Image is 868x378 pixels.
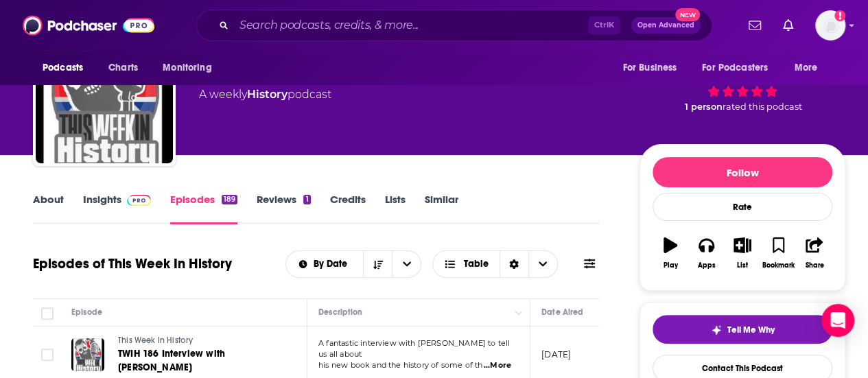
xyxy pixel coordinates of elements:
[222,195,237,204] div: 189
[653,228,688,278] button: Play
[727,324,775,335] span: Tell Me Why
[815,10,845,40] span: Logged in as hconnor
[33,193,64,224] a: About
[834,10,845,21] svg: Add a profile image
[685,102,723,112] span: 1 person
[314,259,352,269] span: By Date
[118,347,283,375] a: TWIH 186 Interview with [PERSON_NAME]
[234,14,588,36] input: Search podcasts, credits, & more...
[118,348,225,373] span: TWIH 186 Interview with [PERSON_NAME]
[330,193,366,224] a: Credits
[199,86,331,103] div: A weekly podcast
[511,305,527,321] button: Column Actions
[637,22,694,29] span: Open Advanced
[711,324,722,335] img: tell me why sparkle
[170,193,237,224] a: Episodes189
[36,26,173,163] img: This Week In History
[702,58,768,78] span: For Podcasters
[688,228,724,278] button: Apps
[286,259,364,269] button: open menu
[821,304,854,337] div: Open Intercom Messenger
[588,16,620,34] span: Ctrl K
[43,58,83,78] span: Podcasts
[698,261,716,270] div: Apps
[797,228,832,278] button: Share
[363,251,392,277] button: Sort Direction
[385,193,406,224] a: Lists
[392,251,421,277] button: open menu
[257,193,310,224] a: Reviews1
[425,193,458,224] a: Similar
[432,250,558,278] button: Choose View
[464,259,489,269] span: Table
[622,58,677,78] span: For Business
[108,58,138,78] span: Charts
[153,55,229,81] button: open menu
[23,12,154,38] img: Podchaser - Follow, Share and Rate Podcasts
[743,14,766,37] a: Show notifications dropdown
[675,8,700,21] span: New
[760,228,796,278] button: Bookmark
[653,193,832,221] div: Rate
[285,250,422,278] h2: Choose List sort
[41,349,54,361] span: Toggle select row
[541,349,571,360] p: [DATE]
[118,335,283,347] a: This Week In History
[723,102,802,112] span: rated this podcast
[777,14,799,37] a: Show notifications dropdown
[303,195,310,204] div: 1
[484,360,511,371] span: ...More
[318,360,482,370] span: his new book and the history of some of th
[805,261,823,270] div: Share
[33,255,232,272] h1: Episodes of This Week In History
[725,228,760,278] button: List
[815,10,845,40] img: User Profile
[500,251,528,277] div: Sort Direction
[653,157,832,187] button: Follow
[737,261,748,270] div: List
[163,58,211,78] span: Monitoring
[653,315,832,344] button: tell me why sparkleTell Me Why
[795,58,818,78] span: More
[33,55,101,81] button: open menu
[99,55,146,81] a: Charts
[693,55,788,81] button: open menu
[762,261,795,270] div: Bookmark
[785,55,835,81] button: open menu
[631,17,701,34] button: Open AdvancedNew
[815,10,845,40] button: Show profile menu
[613,55,694,81] button: open menu
[127,195,151,206] img: Podchaser Pro
[196,10,712,41] div: Search podcasts, credits, & more...
[318,338,510,359] span: A fantastic interview with [PERSON_NAME] to tell us all about
[71,304,102,320] div: Episode
[541,304,583,320] div: Date Aired
[247,88,288,101] a: History
[664,261,678,270] div: Play
[318,304,362,320] div: Description
[83,193,151,224] a: InsightsPodchaser Pro
[118,335,193,345] span: This Week In History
